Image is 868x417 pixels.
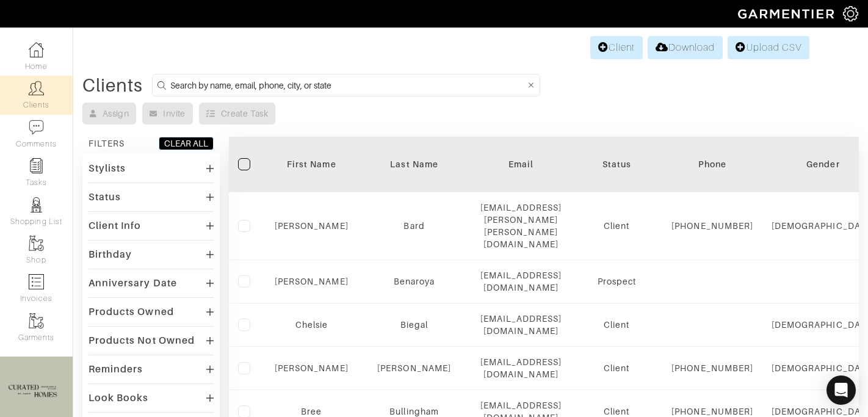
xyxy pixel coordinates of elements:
a: [PERSON_NAME] [275,221,349,231]
div: Phone [671,158,753,170]
img: comment-icon-a0a6a9ef722e966f86d9cbdc48e553b5cf19dbc54f86b18d962a5391bc8f6eb6.png [29,120,44,135]
div: Email [480,158,562,170]
img: dashboard-icon-dbcd8f5a0b271acd01030246c82b418ddd0df26cd7fceb0bd07c9910d44c42f6.png [29,42,44,57]
div: First Name [275,158,349,170]
div: Client Info [89,220,142,232]
a: [PERSON_NAME] [377,363,451,373]
img: stylists-icon-eb353228a002819b7ec25b43dbf5f0378dd9e0616d9560372ff212230b889e62.png [29,197,44,212]
div: Open Intercom Messenger [826,375,856,405]
a: Biegal [400,320,428,330]
div: Products Not Owned [89,335,195,347]
a: Bree [301,407,322,416]
div: [EMAIL_ADDRESS][PERSON_NAME][PERSON_NAME][DOMAIN_NAME] [480,201,562,250]
div: Client [580,362,653,374]
div: [EMAIL_ADDRESS][DOMAIN_NAME] [480,356,562,380]
div: [EMAIL_ADDRESS][DOMAIN_NAME] [480,313,562,337]
div: Prospect [580,275,653,288]
input: Search by name, email, phone, city, or state [170,78,526,93]
a: Bullingham [389,407,439,416]
th: Toggle SortBy [571,137,662,192]
div: FILTERS [89,137,125,150]
a: Bard [403,221,424,231]
div: [PHONE_NUMBER] [671,220,753,232]
th: Toggle SortBy [358,137,471,192]
a: Chelsie [295,320,328,330]
img: clients-icon-6bae9207a08558b7cb47a8932f037763ab4055f8c8b6bfacd5dc20c3e0201464.png [29,81,44,96]
div: Look Books [89,392,149,404]
th: Toggle SortBy [266,137,358,192]
div: Anniversary Date [89,277,177,289]
img: garments-icon-b7da505a4dc4fd61783c78ac3ca0ef83fa9d6f193b1c9dc38574b1d14d53ca28.png [29,313,44,328]
img: gear-icon-white-bd11855cb880d31180b6d7d6211b90ccbf57a29d726f0c71d8c61bd08dd39cc2.png [843,6,858,21]
div: Client [580,220,653,232]
a: [PERSON_NAME] [275,363,349,373]
img: orders-icon-0abe47150d42831381b5fb84f609e132dff9fe21cb692f30cb5eec754e2cba89.png [29,274,44,289]
img: garmentier-logo-header-white-b43fb05a5012e4ada735d5af1a66efaba907eab6374d6393d1fbf88cb4ef424d.png [732,3,843,24]
div: Clients [82,79,143,92]
div: Client [580,319,653,331]
div: [PHONE_NUMBER] [671,362,753,374]
div: Birthday [89,248,132,261]
img: garments-icon-b7da505a4dc4fd61783c78ac3ca0ef83fa9d6f193b1c9dc38574b1d14d53ca28.png [29,236,44,251]
div: CLEAR ALL [164,137,208,150]
button: CLEAR ALL [159,137,214,150]
div: Last Name [367,158,462,170]
a: Client [590,36,643,59]
a: Download [648,36,723,59]
div: [EMAIL_ADDRESS][DOMAIN_NAME] [480,269,562,294]
div: Products Owned [89,306,174,318]
a: [PERSON_NAME] [275,277,349,286]
img: reminder-icon-8004d30b9f0a5d33ae49ab947aed9ed385cf756f9e5892f1edd6e32f2345188e.png [29,158,44,173]
a: Benaroya [394,277,435,286]
div: Stylists [89,162,126,175]
div: Status [89,191,121,203]
div: Reminders [89,363,143,375]
div: Status [580,158,653,170]
a: Upload CSV [728,36,809,59]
